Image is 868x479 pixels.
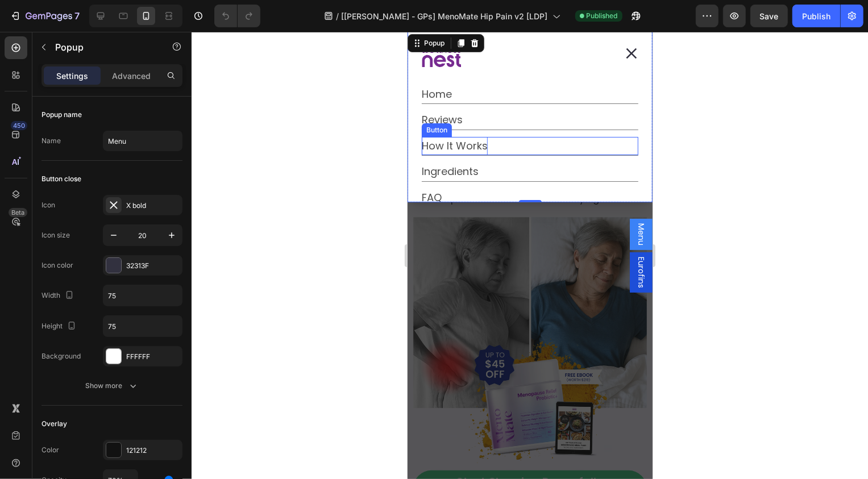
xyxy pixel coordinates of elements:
[337,10,339,22] span: /
[41,376,182,396] button: Show more
[9,208,27,217] div: Beta
[103,285,182,306] input: Auto
[214,5,260,27] div: Undo/Redo
[760,11,779,21] span: Save
[126,261,180,271] div: 32313F
[41,445,59,455] div: Color
[41,136,61,146] div: Name
[342,10,548,22] span: [[PERSON_NAME] - GPs] MenoMate Hip Pain v2 [LDP]
[41,200,55,210] div: Icon
[41,288,76,303] div: Width
[41,319,78,334] div: Height
[74,9,80,23] p: 7
[126,352,180,362] div: FFFFFF
[792,5,840,27] button: Publish
[41,110,82,120] div: Popup name
[41,230,70,240] div: Icon size
[587,11,618,21] span: Published
[41,419,67,429] div: Overlay
[56,70,88,82] p: Settings
[41,351,81,361] div: Background
[112,70,151,82] p: Advanced
[103,131,182,151] input: E.g. New popup
[41,174,81,184] div: Button close
[11,121,27,130] div: 450
[126,201,180,211] div: X bold
[802,10,830,22] div: Publish
[103,316,182,336] input: Auto
[408,32,653,479] iframe: To enrich screen reader interactions, please activate Accessibility in Grammarly extension settings
[750,5,788,27] button: Save
[41,260,73,270] div: Icon color
[86,380,139,391] div: Show more
[55,40,152,54] p: Popup
[5,5,85,27] button: 7
[126,445,180,456] div: 121212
